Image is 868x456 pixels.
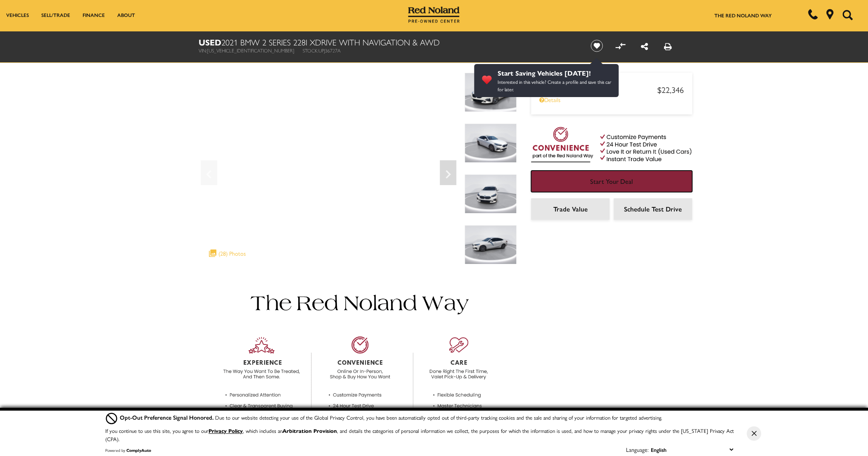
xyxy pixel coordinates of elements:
[303,47,318,54] span: Stock:
[624,204,682,214] span: Schedule Test Drive
[408,9,460,18] a: Red Noland Pre-Owned
[714,12,772,19] a: The Red Noland Way
[539,83,684,95] a: Red [PERSON_NAME] $22,346
[657,83,684,95] span: $22,346
[539,84,657,95] span: Red [PERSON_NAME]
[120,413,662,422] div: Due to our website detecting your use of the Global Privacy Control, you have been automatically ...
[614,40,626,52] button: Compare Vehicle
[105,427,734,443] p: If you continue to use this site, you agree to our , which includes an , and details the categori...
[747,426,761,441] button: Close Button
[649,445,735,454] select: Language Select
[207,47,294,54] span: [US_VEHICLE_IDENTIFICATION_NUMBER]
[282,427,337,435] strong: Arbitration Provision
[553,204,588,214] span: Trade Value
[440,160,456,185] div: Next
[120,413,215,421] span: Opt-Out Preference Signal Honored .
[588,39,606,52] button: Save vehicle
[199,73,458,268] iframe: Interactive Walkaround/Photo gallery of the vehicle/product
[465,123,517,163] img: Used 2021 Alpine White BMW 228i xDrive image 2
[465,174,517,214] img: Used 2021 Alpine White BMW 228i xDrive image 3
[126,447,151,453] a: ComplyAuto
[626,446,649,452] div: Language:
[590,176,633,186] span: Start Your Deal
[465,225,517,264] img: Used 2021 Alpine White BMW 228i xDrive image 4
[318,47,341,54] span: UPJ36727A
[209,427,243,435] a: Privacy Policy
[640,40,647,52] a: Share this Used 2021 BMW 2 Series 228i xDrive With Navigation & AWD
[664,40,672,52] a: Print this Used 2021 BMW 2 Series 228i xDrive With Navigation & AWD
[531,171,692,192] a: Start Your Deal
[199,38,576,47] h1: 2021 BMW 2 Series 228i xDrive With Navigation & AWD
[408,7,460,23] img: Red Noland Pre-Owned
[531,198,609,220] a: Trade Value
[465,73,517,112] img: Used 2021 Alpine White BMW 228i xDrive image 1
[539,95,684,104] a: Details
[205,245,250,261] div: (28) Photos
[199,36,221,48] strong: Used
[199,47,207,54] span: VIN:
[614,198,692,220] a: Schedule Test Drive
[105,448,151,453] div: Powered by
